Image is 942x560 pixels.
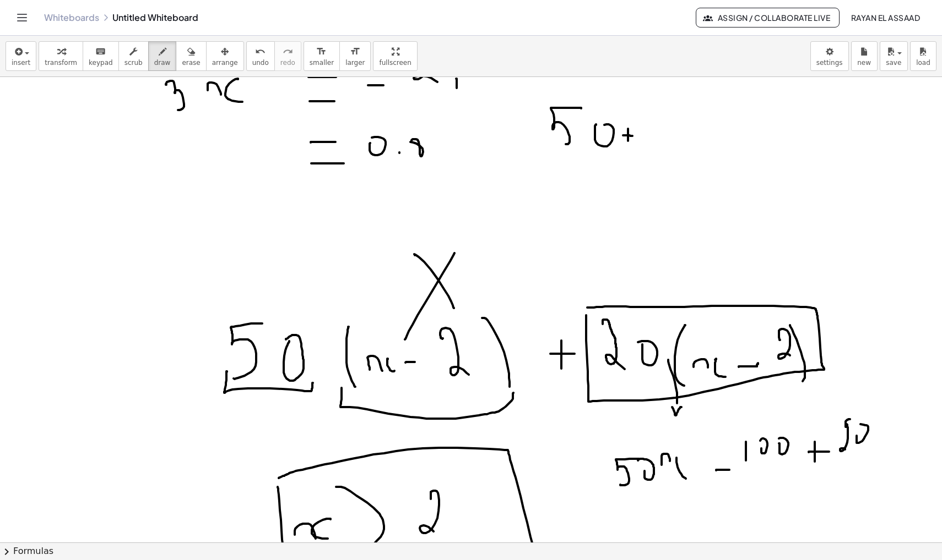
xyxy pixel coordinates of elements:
[339,41,371,71] button: format_sizelarger
[910,41,936,71] button: load
[182,59,200,67] span: erase
[154,59,171,67] span: draw
[705,13,830,23] span: Assign / Collaborate Live
[916,59,930,67] span: load
[886,59,901,67] span: save
[148,41,177,71] button: draw
[252,59,269,67] span: undo
[212,59,238,67] span: arrange
[373,41,417,71] button: fullscreen
[176,41,206,71] button: erase
[83,41,119,71] button: keyboardkeypad
[816,59,843,67] span: settings
[316,45,327,58] i: format_size
[851,41,878,71] button: new
[95,45,106,58] i: keyboard
[246,41,275,71] button: undoundo
[842,8,929,28] button: Rayan El Assaad
[118,41,149,71] button: scrub
[89,59,113,67] span: keypad
[880,41,908,71] button: save
[696,8,840,28] button: Assign / Collaborate Live
[379,59,411,67] span: fullscreen
[310,59,334,67] span: smaller
[255,45,266,58] i: undo
[206,41,244,71] button: arrange
[851,13,920,23] span: Rayan El Assaad
[350,45,360,58] i: format_size
[810,41,849,71] button: settings
[12,59,30,67] span: insert
[13,9,31,26] button: Toggle navigation
[6,41,36,71] button: insert
[283,45,293,58] i: redo
[280,59,295,67] span: redo
[45,59,77,67] span: transform
[274,41,301,71] button: redoredo
[44,12,99,23] a: Whiteboards
[345,59,365,67] span: larger
[857,59,871,67] span: new
[39,41,83,71] button: transform
[124,59,143,67] span: scrub
[304,41,340,71] button: format_sizesmaller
